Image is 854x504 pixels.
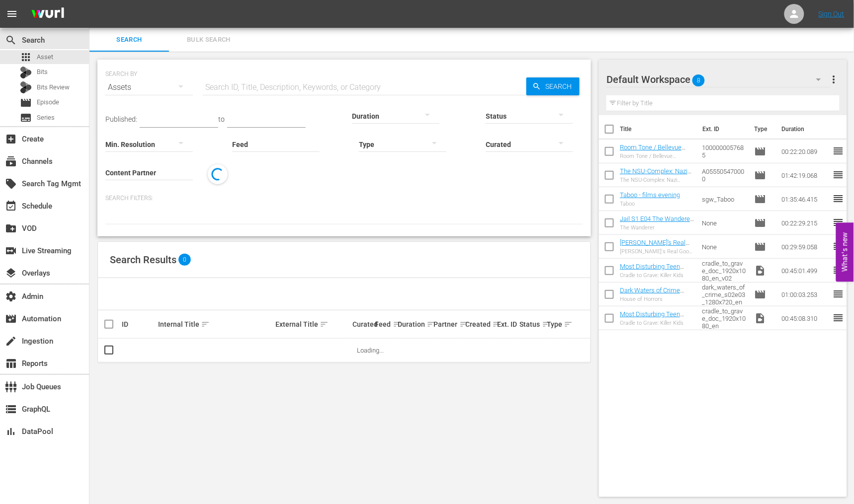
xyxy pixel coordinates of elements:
[777,163,832,187] td: 01:42:19.068
[777,140,832,163] td: 00:22:20.089
[37,67,48,77] span: Bits
[777,235,832,259] td: 00:29:59.058
[20,97,32,109] span: Episode
[5,403,17,415] span: GraphQL
[541,77,580,95] span: Search
[754,241,766,253] span: Episode
[698,259,751,283] td: cradle_to_grave_doc_1920x1080_en_v02
[836,222,854,282] button: Open Feedback Widget
[37,52,53,62] span: Asset
[6,8,18,20] span: menu
[832,240,844,252] span: reorder
[620,320,694,326] div: Cradle to Grave: Killer Kids
[24,2,72,26] img: ans4CAIJ8jUAAAAAAAAAAAAAAAAAAAAAAAAgQb4GAAAAAAAAAAAAAAAAAAAAAAAAJMjXAAAAAAAAAAAAAAAAAAAAAAAAgAT5G...
[201,320,210,329] span: sort
[620,153,694,159] div: Room Tone / Bellevue [PERSON_NAME]
[698,211,751,235] td: None
[427,320,435,329] span: sort
[828,68,840,91] button: more_vert
[5,245,17,257] span: Live Streaming
[754,145,766,157] span: Episode
[459,320,468,329] span: sort
[832,169,844,181] span: reorder
[754,265,766,277] span: Video
[698,187,751,211] td: sgw_Taboo
[398,318,431,330] div: Duration
[5,222,17,234] span: VOD
[620,215,694,230] a: Jail S1 E04 The Wanderer (Roku)
[20,51,32,63] span: Asset
[352,320,372,328] div: Curated
[110,254,176,266] span: Search Results
[465,318,494,330] div: Created
[20,112,32,124] span: Series
[698,163,751,187] td: A055505470000
[620,248,694,255] div: [PERSON_NAME]'s Real Good Food - Desserts With Benefits
[606,66,830,93] div: Default Workspace
[698,283,751,306] td: dark_waters_of_crime_s02e03_1280x720_en
[5,290,17,302] span: Admin
[122,320,155,328] div: ID
[5,381,17,393] span: Job Queues
[175,34,243,46] span: Bulk Search
[620,263,692,285] a: Most Disturbing Teen Killers Reacting To Insane Sentences
[620,224,694,231] div: The Wanderer
[5,133,17,145] span: Create
[696,115,748,143] th: Ext. ID
[754,193,766,205] span: Episode
[832,312,844,324] span: reorder
[20,81,32,93] div: Bits Review
[20,67,32,78] div: Bits
[754,288,766,300] span: Episode
[547,318,562,330] div: Type
[828,73,840,85] span: more_vert
[692,70,705,91] span: 8
[775,115,835,143] th: Duration
[218,115,225,123] span: to
[275,318,349,330] div: External Title
[620,310,692,333] a: Most Disturbing Teen Killers Reacting To Insane Sentences
[819,10,845,18] a: Sign Out
[526,77,580,95] button: Search
[777,211,832,235] td: 00:22:29.215
[492,320,501,329] span: sort
[754,312,766,324] span: Video
[320,320,329,329] span: sort
[178,254,191,266] span: 0
[620,167,691,182] a: The NSU-Complex: Nazi German Underground
[542,320,551,329] span: sort
[105,115,137,123] span: Published:
[95,34,163,46] span: Search
[158,318,273,330] div: Internal Title
[5,426,17,437] span: DataPool
[832,264,844,276] span: reorder
[37,97,59,107] span: Episode
[620,191,680,199] a: Taboo - films evening
[497,320,516,328] div: Ext. ID
[434,318,463,330] div: Partner
[754,217,766,229] span: Episode
[37,82,70,92] span: Bits Review
[754,169,766,181] span: Episode
[620,287,684,301] a: Dark Waters of Crime S02E03
[832,288,844,300] span: reorder
[620,177,694,183] div: The NSU-Complex: Nazi German Underground
[777,283,832,306] td: 01:00:03.253
[832,193,844,205] span: reorder
[105,73,193,101] div: Assets
[5,358,17,369] span: Reports
[620,239,689,261] a: [PERSON_NAME]'s Real Good Food - Desserts With Benefits
[620,144,685,158] a: Room Tone / Bellevue [PERSON_NAME]
[5,155,17,167] span: Channels
[748,115,775,143] th: Type
[5,34,17,46] span: Search
[105,194,583,203] p: Search Filters:
[620,296,694,302] div: House of Horrors
[5,200,17,212] span: Schedule
[698,235,751,259] td: None
[357,347,384,354] span: Loading...
[375,318,395,330] div: Feed
[777,187,832,211] td: 01:35:46.415
[777,259,832,283] td: 00:45:01.499
[698,140,751,163] td: 1000000057685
